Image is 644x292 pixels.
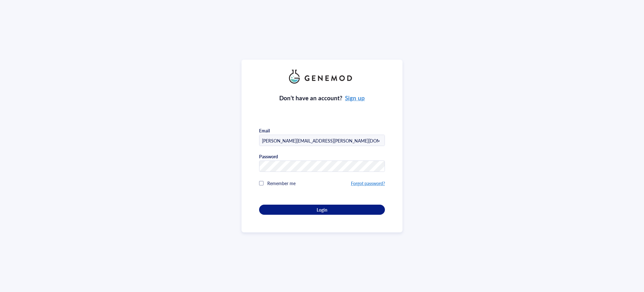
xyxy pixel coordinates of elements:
div: Email [259,128,270,133]
div: Don’t have an account? [279,94,365,102]
div: Password [259,154,278,159]
a: Sign up [345,94,365,102]
a: Forgot password? [351,180,385,186]
span: Login [317,207,327,213]
span: Remember me [267,180,296,186]
button: Login [259,205,385,215]
img: genemod_logo_light-BcqUzbGq.png [289,70,355,84]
